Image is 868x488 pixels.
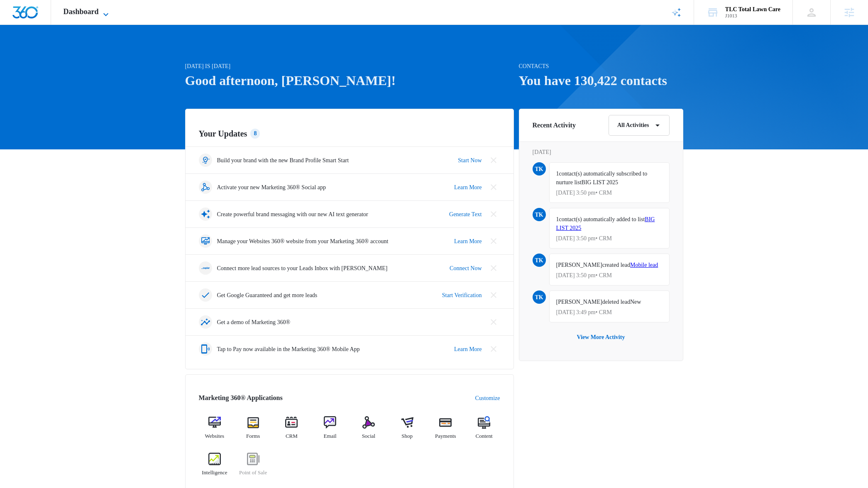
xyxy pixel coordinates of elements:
h2: Your Updates [199,127,500,140]
span: deleted lead [602,299,630,305]
span: contact(s) automatically added to list [559,216,645,222]
button: Close [487,207,500,221]
span: TK [533,162,546,176]
a: Generate Text [449,210,482,219]
div: 8 [250,129,260,139]
span: Intelligence [202,468,227,477]
a: Learn More [454,183,482,192]
a: Content [468,416,500,446]
a: Email [314,416,346,446]
button: Close [487,181,500,194]
span: Payments [435,432,456,440]
p: [DATE] 3:50 pm • CRM [556,236,663,242]
span: Content [476,432,493,440]
span: Websites [205,432,225,440]
a: Forms [237,416,269,446]
h1: Good afternoon, [PERSON_NAME]! [185,71,514,90]
p: Get Google Guaranteed and get more leads [217,291,318,300]
a: Connect Now [450,264,482,273]
a: Start Now [458,156,482,165]
a: Point of Sale [237,453,269,483]
a: Intelligence [199,453,231,483]
button: Close [487,315,500,329]
a: Social [353,416,385,446]
button: View More Activity [569,327,633,347]
a: Customize [475,394,500,403]
span: Email [324,432,337,440]
span: Forms [246,432,260,440]
a: Learn More [454,237,482,246]
span: 1 [556,171,559,177]
span: [PERSON_NAME] [556,299,602,305]
a: Start Verification [442,291,482,300]
p: Connect more lead sources to your Leads Inbox with [PERSON_NAME] [217,264,388,273]
a: Mobile lead [630,262,658,268]
div: account id [725,13,780,19]
button: Close [487,288,500,302]
h6: Recent Activity [533,120,576,130]
span: Shop [401,432,413,440]
p: [DATE] 3:50 pm • CRM [556,190,663,196]
a: Payments [430,416,462,446]
span: TK [533,290,546,304]
button: All Activities [609,115,670,136]
span: TK [533,254,546,267]
a: Shop [391,416,423,446]
p: Get a demo of Marketing 360® [217,318,291,327]
h2: Marketing 360® Applications [199,393,283,403]
span: TK [533,208,546,221]
button: Close [487,154,500,167]
button: Close [487,342,500,356]
button: Close [487,234,500,248]
span: CRM [286,432,298,440]
span: [PERSON_NAME] [556,262,602,268]
h1: You have 130,422 contacts [519,71,683,90]
a: CRM [276,416,308,446]
span: Dashboard [64,7,99,16]
span: 1 [556,216,559,222]
p: [DATE] [533,148,670,156]
p: Create powerful brand messaging with our new AI text generator [217,210,368,219]
p: Manage your Websites 360® website from your Marketing 360® account [217,237,389,246]
p: [DATE] 3:49 pm • CRM [556,310,663,315]
span: created lead [602,262,630,268]
span: New [630,299,641,305]
p: Activate your new Marketing 360® Social app [217,183,326,192]
span: Social [362,432,376,440]
p: Tap to Pay now available in the Marketing 360® Mobile App [217,345,360,354]
p: [DATE] 3:50 pm • CRM [556,273,663,278]
button: Close [487,261,500,275]
div: account name [725,6,780,13]
span: BIG LIST 2025 [582,179,618,185]
span: contact(s) automatically subscribed to nurture list [556,171,648,185]
p: Build your brand with the new Brand Profile Smart Start [217,156,349,165]
p: [DATE] is [DATE] [185,62,514,71]
p: Contacts [519,62,683,71]
a: Websites [199,416,231,446]
a: Learn More [454,345,482,354]
span: Point of Sale [239,468,267,477]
